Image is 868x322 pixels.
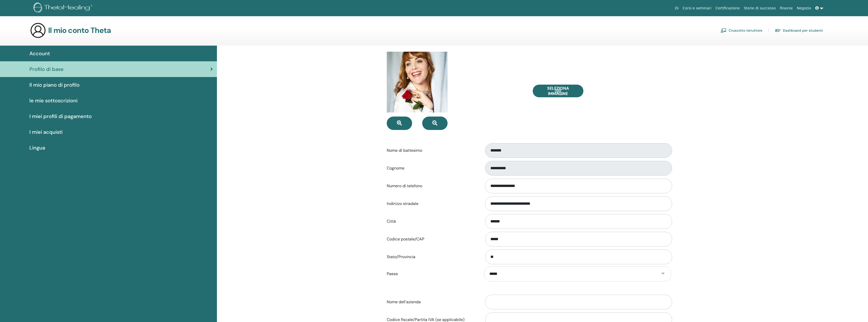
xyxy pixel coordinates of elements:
a: Risorse [778,4,795,13]
a: Corsi e seminari [681,4,713,13]
label: Nome di battesimo [383,146,480,155]
label: Paese [383,269,480,279]
span: Profilo di base [29,65,64,73]
a: Dashboard per studenti [775,26,823,34]
img: chalkboard-teacher.svg [721,28,727,33]
span: Il mio piano di profilo [29,81,80,89]
a: Cruscotto istruttore [721,26,762,34]
label: Cognome [383,163,480,173]
span: I miei acquisti [29,128,63,136]
img: graduation-cap.svg [775,28,781,33]
img: default.jpg [387,52,448,112]
span: le mie sottoscrizioni [29,97,78,104]
a: Negozio [795,4,813,13]
span: Lingua [29,144,45,151]
label: Numero di telefono [383,181,480,191]
label: Codice postale/CAP [383,234,480,244]
label: Indirizzo stradale [383,199,480,209]
span: I miei profili di pagamento [29,112,92,120]
img: generic-user-icon.jpg [30,22,46,39]
a: Certificazione [713,4,742,13]
input: Seleziona Immagine [555,89,561,93]
label: Città [383,217,480,226]
label: Stato/Provincia [383,252,480,262]
span: Seleziona Immagine [539,86,577,96]
a: Storie di successo [742,4,778,13]
span: Account [29,50,50,57]
label: Nome dell'azienda [383,297,480,307]
h3: Il mio conto Theta [48,26,111,35]
img: logo.png [33,3,94,14]
a: Di [673,4,681,13]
